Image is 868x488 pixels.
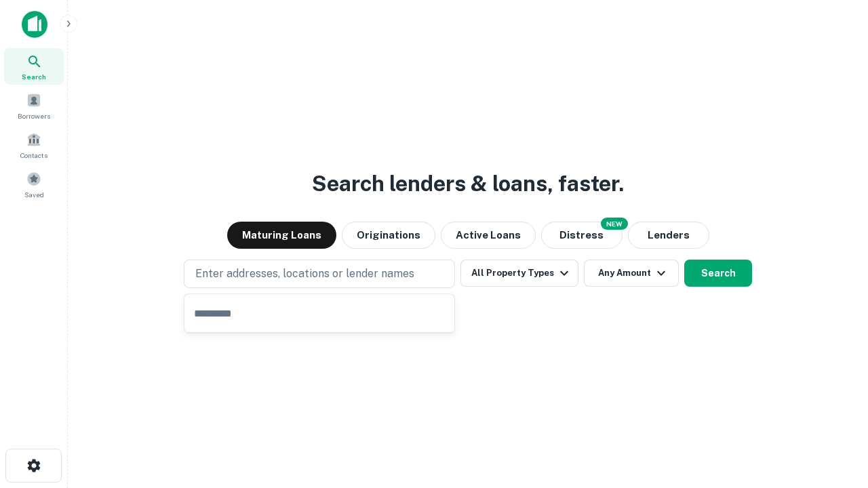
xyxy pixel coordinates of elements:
button: Lenders [628,222,709,249]
button: Search [684,260,752,287]
h3: Search lenders & loans, faster. [312,167,624,200]
div: NEW [601,218,628,230]
a: Saved [4,166,64,203]
a: Search [4,48,64,85]
p: Enter addresses, locations or lender names [195,266,414,282]
button: Search distressed loans with lien and other non-mortgage details. [541,222,623,249]
span: Borrowers [18,110,50,121]
button: Maturing Loans [227,222,336,249]
iframe: Chat Widget [800,380,868,445]
img: capitalize-icon.png [22,11,47,38]
span: Contacts [20,150,47,161]
span: Search [22,71,46,82]
button: Originations [342,222,435,249]
button: Any Amount [584,260,679,287]
a: Contacts [4,127,64,163]
button: All Property Types [460,260,578,287]
span: Saved [24,189,44,200]
button: Active Loans [441,222,536,249]
button: Enter addresses, locations or lender names [184,260,455,288]
a: Borrowers [4,87,64,124]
